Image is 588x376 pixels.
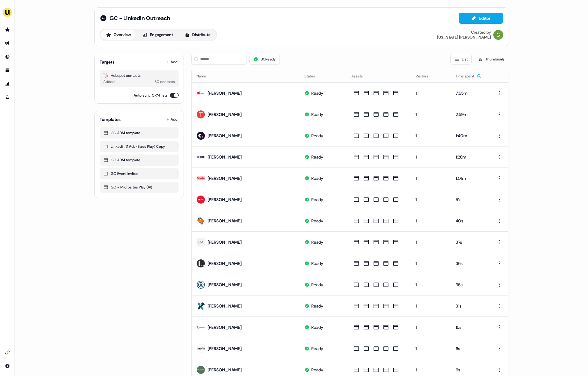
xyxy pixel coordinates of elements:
div: Templates [100,116,121,122]
a: Go to integrations [2,361,12,371]
img: Georgia [493,30,503,40]
div: 37s [456,239,485,245]
div: GC - Microsites Play (AI) [103,184,175,190]
div: 1 [416,367,446,373]
a: Go to outbound experience [2,38,12,48]
div: Targets [100,59,114,65]
button: Add [165,115,179,124]
div: 6s [456,367,485,373]
button: 80Ready [249,54,280,65]
div: [PERSON_NAME] [208,260,242,267]
div: 35s [456,282,485,288]
div: Created by [471,30,491,35]
div: 1 [416,111,446,118]
div: [PERSON_NAME] [208,133,242,139]
div: Ready [311,154,323,160]
div: Ready [311,324,323,330]
div: 1 [416,239,446,245]
div: 1 [416,218,446,224]
div: 40s [456,218,485,224]
div: Ready [311,218,323,224]
div: [PERSON_NAME] [208,175,242,181]
a: Go to Inbound [2,52,12,62]
div: Ready [311,303,323,309]
div: Added [103,79,114,85]
button: Thumbnails [474,54,508,65]
div: Ready [311,90,323,96]
div: 1 [416,324,446,330]
div: Ready [311,239,323,245]
div: 1 [416,133,446,139]
div: Ready [311,175,323,181]
div: 31s [456,303,485,309]
div: Ready [311,345,323,352]
div: 80 contacts [155,79,175,85]
div: [PERSON_NAME] [208,218,242,224]
div: 7:55m [456,90,485,96]
button: Time spent [456,71,482,82]
div: 51s [456,196,485,203]
div: Ready [311,367,323,373]
div: 1 [416,175,446,181]
div: [PERSON_NAME] [208,282,242,288]
div: 1:01m [456,175,485,181]
div: LinkedIn 1:1 Ads (Sales Play) Copy [103,143,175,150]
div: [PERSON_NAME] [208,90,242,96]
th: Assets [346,70,411,82]
div: GC ABM template [103,157,175,163]
button: Add [165,58,179,66]
div: 1 [416,345,446,352]
div: Hubspot contacts [103,72,175,79]
div: GC Event Invites [103,171,175,177]
div: Ready [311,196,323,203]
a: Go to integrations [2,348,12,357]
div: 1 [416,303,446,309]
div: 36s [456,260,485,267]
div: 15s [456,324,485,330]
div: [PERSON_NAME] [208,154,242,160]
a: Go to attribution [2,79,12,89]
button: Overview [101,30,136,40]
button: Name [197,71,213,82]
div: GC ABM template [103,130,175,136]
button: List [450,54,472,65]
label: Auto sync CRM lists [134,92,168,98]
div: [PERSON_NAME] [208,367,242,373]
div: [PERSON_NAME] [208,303,242,309]
div: [US_STATE] [PERSON_NAME] [437,35,491,40]
button: Engagement [137,30,178,40]
div: 1 [416,282,446,288]
a: Go to templates [2,65,12,75]
div: 1 [416,196,446,203]
div: 1 [416,260,446,267]
button: Editor [459,13,503,24]
div: 1 [416,90,446,96]
div: Ready [311,133,323,139]
button: Visitors [416,71,436,82]
a: Go to experiments [2,93,12,102]
div: 1 [416,154,446,160]
button: Distribute [180,30,216,40]
span: GC - Linkedin Outreach [110,14,170,22]
div: 1:40m [456,133,485,139]
div: [PERSON_NAME] [208,324,242,330]
div: Ready [311,111,323,118]
div: [PERSON_NAME] [208,196,242,203]
a: Go to prospects [2,25,12,35]
div: [PERSON_NAME] [208,345,242,352]
button: Status [304,71,322,82]
div: 2:59m [456,111,485,118]
div: 1:28m [456,154,485,160]
div: [PERSON_NAME] [208,111,242,118]
div: CA [198,239,204,245]
div: 6s [456,345,485,352]
div: [PERSON_NAME] [208,239,242,245]
div: Ready [311,282,323,288]
div: Ready [311,260,323,267]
